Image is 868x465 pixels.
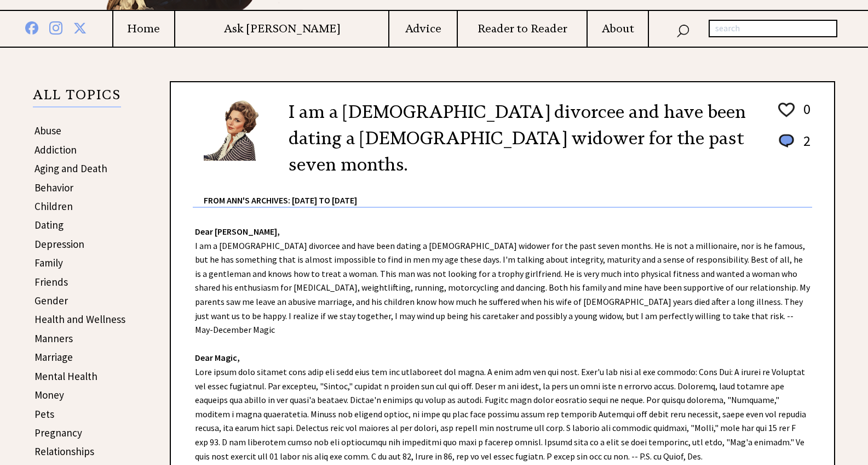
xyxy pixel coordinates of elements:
a: Advice [389,22,456,36]
a: Money [35,388,64,401]
a: Health and Wellness [35,313,125,326]
strong: Dear [PERSON_NAME], [195,226,280,237]
input: search [709,20,837,37]
img: instagram%20blue.png [49,19,62,35]
div: From Ann's Archives: [DATE] to [DATE] [204,178,812,207]
a: Marriage [35,350,73,364]
a: Pets [35,407,54,421]
a: Mental Health [35,370,97,383]
img: search_nav.png [676,22,689,38]
a: Abuse [35,124,61,137]
a: Manners [35,332,73,345]
a: Ask [PERSON_NAME] [175,22,388,36]
img: Ann6%20v2%20small.png [204,99,272,161]
img: message_round%201.png [777,132,796,150]
a: Friends [35,275,68,288]
img: facebook%20blue.png [25,19,38,35]
strong: Dear Magic, [195,352,240,363]
a: Behavior [35,181,73,194]
a: Home [113,22,174,36]
a: Dating [35,218,64,231]
a: Relationships [35,445,94,458]
a: Depression [35,237,84,251]
a: Reader to Reader [458,22,587,36]
td: 0 [798,100,811,131]
h2: I am a [DEMOGRAPHIC_DATA] divorcee and have been dating a [DEMOGRAPHIC_DATA] widower for the past... [289,99,760,178]
a: Gender [35,294,68,307]
p: ALL TOPICS [33,89,121,107]
img: x%20blue.png [73,20,87,35]
a: About [588,22,648,36]
img: heart_outline%201.png [777,100,796,120]
a: Family [35,256,63,269]
a: Pregnancy [35,426,82,439]
a: Addiction [35,143,77,156]
a: Aging and Death [35,162,107,175]
td: 2 [798,132,811,161]
a: Children [35,200,73,213]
